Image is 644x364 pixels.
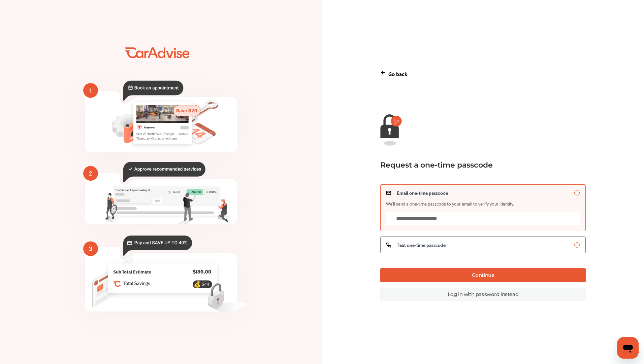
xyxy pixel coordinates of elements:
p: Go back [388,69,407,78]
button: Continue [380,268,586,282]
input: Email one-time passcodeWe’ll send a one-time passcode to your email to verify your identity. [574,190,580,195]
div: Request a one-time passcode [380,160,576,170]
text: 💰 [194,281,201,288]
input: Email one-time passcodeWe’ll send a one-time passcode to your email to verify your identity. [386,212,580,225]
input: Text one-time passcode [574,242,580,248]
a: Log in with password instead [380,288,586,301]
span: Email one-time passcode [397,190,448,195]
iframe: Button to launch messaging window [617,337,639,359]
span: Text one-time passcode [397,242,446,248]
img: magic-link-lock-error.9d88b03f.svg [380,114,402,146]
img: icon_phone.e7b63c2d.svg [386,242,391,248]
span: We’ll send a one-time passcode to your email to verify your identity. [386,201,514,206]
img: icon_email.a11c3263.svg [386,190,391,195]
